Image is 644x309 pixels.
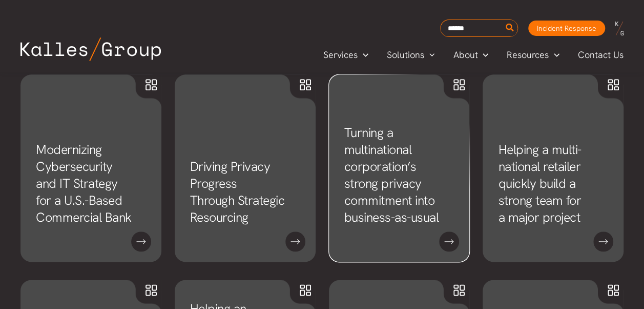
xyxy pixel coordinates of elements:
a: Modernizing Cybersecurity and IT Strategy for a U.S.-Based Commercial Bank [36,141,132,226]
span: About [453,47,477,63]
a: ResourcesMenu Toggle [497,47,569,63]
span: Menu Toggle [358,47,368,63]
span: Solutions [387,47,424,63]
a: SolutionsMenu Toggle [378,47,444,63]
span: Resources [507,47,549,63]
nav: Primary Site Navigation [314,46,634,63]
span: Menu Toggle [549,47,559,63]
a: Turning a multinational corporation’s strong privacy commitment into business-as-usual [344,124,439,226]
a: Incident Response [528,21,605,36]
span: Services [323,47,358,63]
span: Menu Toggle [424,47,435,63]
a: Helping a multi-national retailer quickly build a strong team for a major project [498,141,581,226]
a: Contact Us [569,47,634,63]
a: ServicesMenu Toggle [314,47,378,63]
img: Kalles Group [20,37,161,61]
a: AboutMenu Toggle [444,47,497,63]
span: Menu Toggle [477,47,488,63]
a: Driving Privacy Progress Through Strategic Resourcing [190,158,285,226]
button: Search [504,20,516,36]
span: Contact Us [578,47,624,63]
